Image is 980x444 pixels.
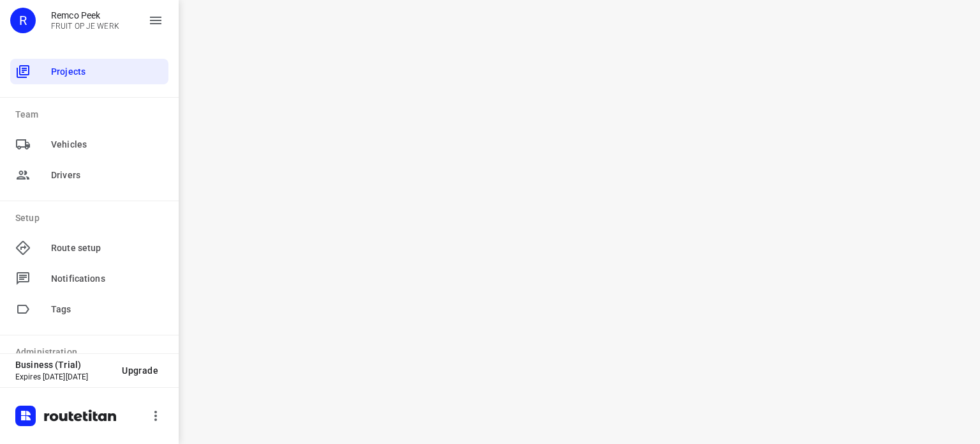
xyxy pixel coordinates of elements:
[112,359,168,382] button: Upgrade
[15,108,168,121] p: Team
[51,241,163,255] span: Route setup
[51,303,163,316] span: Tags
[51,65,163,79] span: Projects
[10,59,168,84] div: Projects
[51,10,119,20] p: Remco Peek
[15,360,112,370] p: Business (Trial)
[10,266,168,291] div: Notifications
[51,169,163,182] span: Drivers
[51,272,163,286] span: Notifications
[51,138,163,151] span: Vehicles
[15,372,112,381] p: Expires [DATE][DATE]
[15,211,168,225] p: Setup
[10,8,36,33] div: R
[10,162,168,188] div: Drivers
[51,22,119,31] p: FRUIT OP JE WERK
[10,235,168,261] div: Route setup
[10,132,168,157] div: Vehicles
[122,365,158,376] span: Upgrade
[15,346,168,359] p: Administration
[10,296,168,322] div: Tags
